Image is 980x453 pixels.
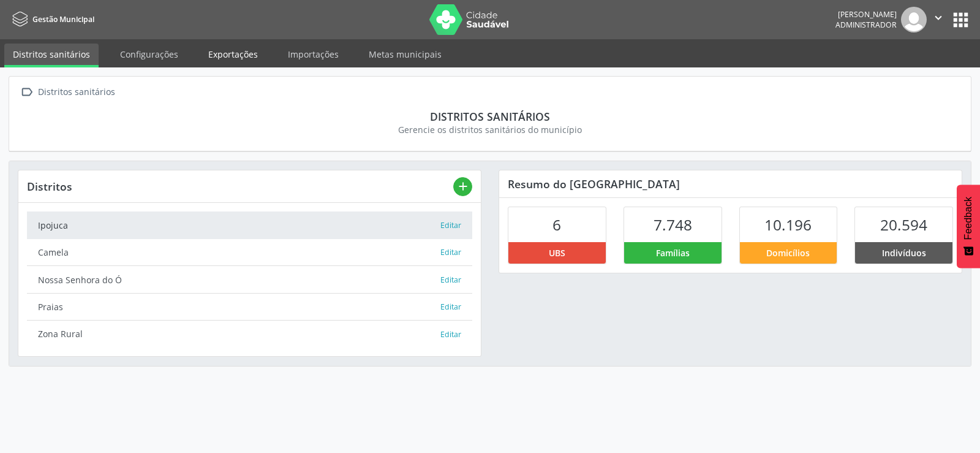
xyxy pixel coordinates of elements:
span: 20.594 [880,215,927,235]
div: Praias [38,300,440,313]
a: Praias Editar [27,294,472,321]
button: apps [950,9,971,31]
a: Metas municipais [360,44,450,65]
span: Gestão Municipal [32,14,94,25]
a: Distritos sanitários [4,44,99,67]
button: Editar [440,246,462,259]
div: Ipojuca [38,219,440,232]
a: Nossa Senhora do Ó Editar [27,266,472,293]
div: Distritos [27,180,453,193]
a: Configurações [111,44,187,65]
button: Editar [440,219,462,232]
a: Zona Rural Editar [27,321,472,347]
div: Zona Rural [38,327,440,340]
button: add [453,177,472,196]
button:  [927,7,950,32]
a: Exportações [200,44,266,65]
div: Gerencie os distritos sanitários do município [26,123,954,136]
button: Feedback - Mostrar pesquisa [957,185,980,268]
a: Ipojuca Editar [27,211,472,238]
div: Camela [38,246,440,259]
span: Feedback [963,197,974,240]
span: UBS [549,246,565,259]
i: add [456,180,470,193]
div: Distritos sanitários [36,83,117,101]
a: Importações [279,44,347,65]
span: Famílias [656,246,690,259]
button: Editar [440,274,462,286]
span: 6 [552,215,561,235]
img: img [901,7,927,32]
span: Administrador [835,20,897,30]
div: [PERSON_NAME] [835,9,897,20]
div: Distritos sanitários [26,110,954,123]
a: Camela Editar [27,239,472,266]
span: 10.196 [764,215,812,235]
i:  [18,83,36,101]
div: Nossa Senhora do Ó [38,273,440,286]
button: Editar [440,329,462,341]
div: Resumo do [GEOGRAPHIC_DATA] [499,170,962,197]
span: Domicílios [766,246,810,259]
a: Gestão Municipal [9,9,94,29]
i:  [932,11,945,25]
button: Editar [440,301,462,313]
span: Indivíduos [882,246,926,259]
span: 7.748 [654,215,692,235]
a:  Distritos sanitários [18,83,117,101]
